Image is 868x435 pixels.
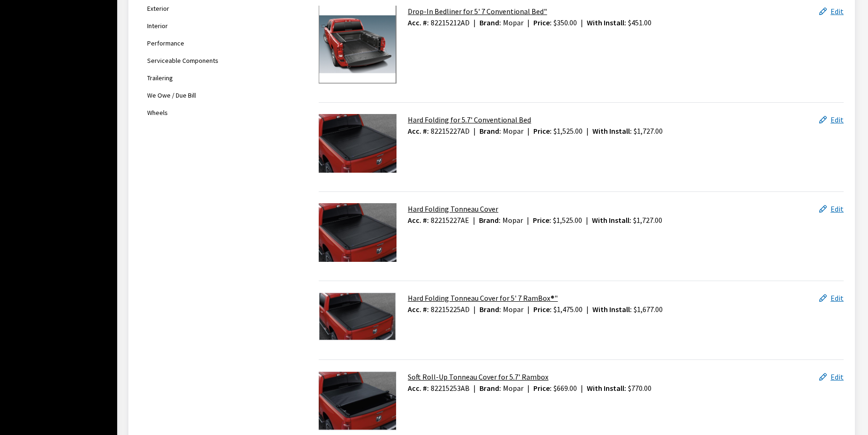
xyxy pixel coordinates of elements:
span: Mopar [502,215,523,225]
span: Brand: [479,126,501,136]
a: Edit [819,7,844,16]
span: | [586,215,588,225]
span: Price: [533,305,552,314]
span: | [527,215,529,225]
a: Drop-In Bedliner for 5' 7 Conventional Bed" [408,7,547,16]
span: Acc. #: [408,215,429,225]
a: Hard Folding Tonneau Cover [408,204,498,214]
span: | [473,126,476,136]
button: Wheels [140,104,307,122]
button: We Owe / Due Bill [140,87,307,104]
button: Interior [140,17,307,35]
span: 82215227AE [431,215,469,225]
span: | [586,126,589,136]
span: Price: [533,18,552,27]
span: Mopar [503,18,524,27]
a: Edit [819,115,844,124]
span: Brand: [479,383,501,393]
span: Acc. #: [408,126,429,136]
span: | [581,18,583,27]
a: Edit [819,204,844,214]
span: With Install: [587,383,626,393]
span: | [473,383,476,393]
span: Price: [533,383,552,393]
span: | [473,215,475,225]
img: Image for Soft Roll-Up Tonneau Cover for 5.7' Rambox [319,371,397,431]
span: $770.00 [628,383,651,393]
img: Image for Hard Folding Tonneau Cover for 5' 7 RamBox® [319,292,397,340]
span: Price: [533,126,552,136]
span: $350.00 [554,18,577,27]
span: | [473,18,476,27]
span: With Install: [592,215,631,225]
span: $1,677.00 [634,305,663,314]
span: Acc. #: [408,305,429,314]
img: Image for Hard Folding for 5.7' Conventional Bed [319,114,397,173]
span: Mopar [503,383,524,393]
span: $1,727.00 [634,126,663,136]
img: Image for Hard Folding Tonneau Cover [319,203,397,262]
span: With Install: [592,305,632,314]
span: | [527,305,530,314]
button: Trailering [140,69,307,87]
img: Image for Drop-In Bedliner for 5' 7 Conventional Bed [319,6,397,83]
span: 82215253AB [431,383,470,393]
span: Mopar [503,305,524,314]
span: $669.00 [554,383,577,393]
button: Performance [140,35,307,52]
span: $1,525.00 [553,215,582,225]
span: | [581,383,583,393]
span: Mopar [503,126,524,136]
a: Hard Folding for 5.7' Conventional Bed [408,115,531,124]
span: | [586,305,589,314]
a: Edit [819,293,844,303]
a: Hard Folding Tonneau Cover for 5' 7 RamBox®" [408,293,558,303]
span: $451.00 [628,18,651,27]
span: Brand: [479,215,501,225]
span: Brand: [479,18,501,27]
span: With Install: [592,126,632,136]
span: Price: [533,215,551,225]
a: Soft Roll-Up Tonneau Cover for 5.7' Rambox [408,372,548,382]
a: Edit [819,372,844,382]
span: 82215225AD [431,305,470,314]
span: $1,727.00 [633,215,662,225]
span: | [473,305,476,314]
span: With Install: [587,18,626,27]
span: Acc. #: [408,383,429,393]
span: | [527,18,530,27]
span: $1,475.00 [554,305,583,314]
span: Acc. #: [408,18,429,27]
span: 82215212AD [431,18,470,27]
button: Serviceable Components [140,52,307,69]
span: $1,525.00 [554,126,583,136]
span: | [527,126,530,136]
span: | [527,383,530,393]
span: 82215227AD [431,126,470,136]
span: Brand: [479,305,501,314]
